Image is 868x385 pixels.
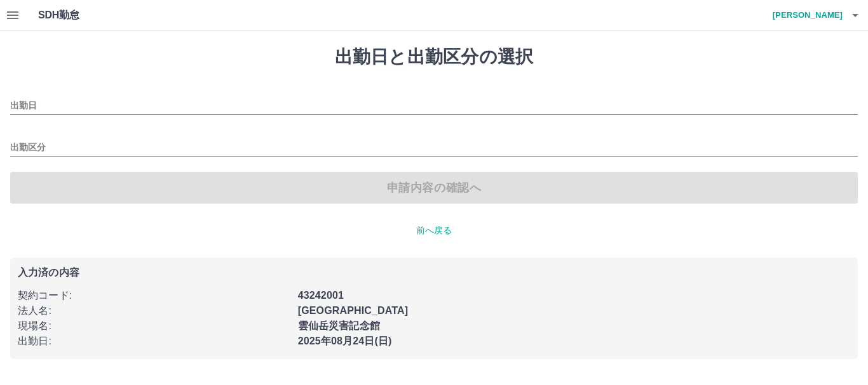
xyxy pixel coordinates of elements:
b: 43242001 [298,290,344,301]
b: [GEOGRAPHIC_DATA] [298,305,409,316]
b: 2025年08月24日(日) [298,336,392,346]
p: 法人名 : [18,303,290,318]
p: 契約コード : [18,288,290,303]
h1: 出勤日と出勤区分の選択 [10,46,858,68]
p: 前へ戻る [10,224,858,237]
b: 雲仙岳災害記念館 [298,320,380,331]
p: 出勤日 : [18,334,290,349]
p: 現場名 : [18,318,290,334]
p: 入力済の内容 [18,268,850,278]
